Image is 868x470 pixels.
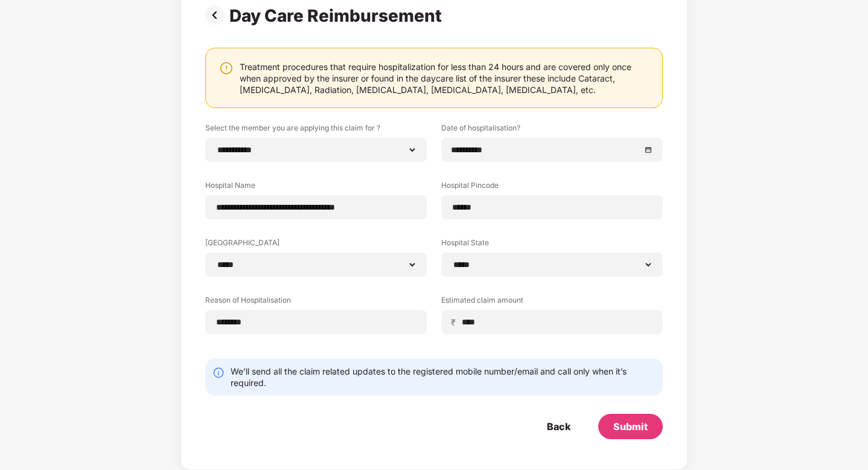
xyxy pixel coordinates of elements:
[451,317,461,328] span: ₹
[205,5,229,25] img: svg+xml;base64,PHN2ZyBpZD0iUHJldi0zMngzMiIgeG1sbnM9Imh0dHA6Ly93d3cudzMub3JnLzIwMDAvc3ZnIiB3aWR0aD...
[441,123,663,138] label: Date of hospitalisation?
[441,295,663,310] label: Estimated claim amount
[212,367,225,379] img: svg+xml;base64,PHN2ZyBpZD0iSW5mby0yMHgyMCIgeG1sbnM9Imh0dHA6Ly93d3cudzMub3JnLzIwMDAvc3ZnIiB3aWR0aD...
[205,180,427,195] label: Hospital Name
[441,237,663,253] label: Hospital State
[547,420,570,433] div: Back
[205,295,427,310] label: Reason of Hospitalisation
[240,61,650,95] div: Treatment procedures that require hospitalization for less than 24 hours and are covered only onc...
[613,420,648,433] div: Submit
[219,61,234,76] img: svg+xml;base64,PHN2ZyBpZD0iV2FybmluZ18tXzI0eDI0IiBkYXRhLW5hbWU9Ildhcm5pbmcgLSAyNHgyNCIgeG1sbnM9Im...
[231,365,656,388] div: We’ll send all the claim related updates to the registered mobile number/email and call only when...
[229,5,447,26] div: Day Care Reimbursement
[205,123,427,138] label: Select the member you are applying this claim for ?
[205,237,427,253] label: [GEOGRAPHIC_DATA]
[441,180,663,195] label: Hospital Pincode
